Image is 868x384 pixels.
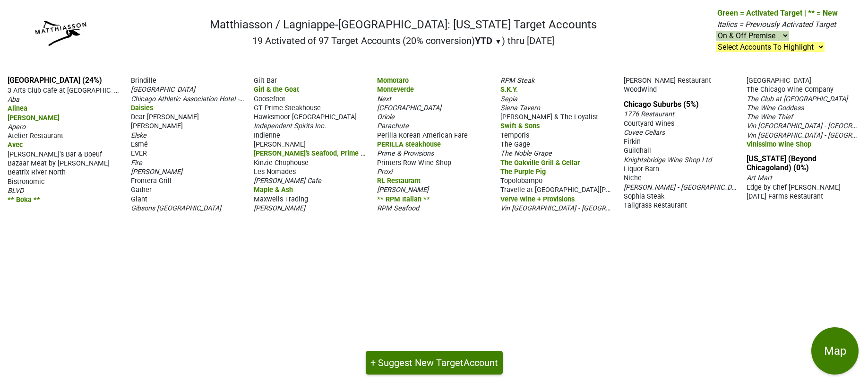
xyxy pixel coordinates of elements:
span: Girl & the Goat [254,86,299,94]
span: Bazaar Meat by [PERSON_NAME] [8,159,110,167]
span: Goosefoot [254,95,285,103]
span: Esmé [131,140,148,148]
span: GT Prime Steakhouse [254,104,321,112]
span: Liquor Barn [624,165,659,173]
span: Perilla Korean American Fare [377,131,468,140]
span: Account [464,357,498,368]
span: The Wine Goddess [747,104,804,112]
span: Kinzie Chophouse [254,159,309,167]
span: [PERSON_NAME] [131,122,183,130]
span: Aba [8,96,19,104]
span: Hawksmoor [GEOGRAPHIC_DATA] [254,113,357,121]
span: Vin [GEOGRAPHIC_DATA] - [GEOGRAPHIC_DATA] [500,203,646,212]
span: [PERSON_NAME] - [GEOGRAPHIC_DATA] [624,183,745,192]
span: Monteverde [377,86,414,94]
span: The Wine Thief [747,113,793,121]
span: Vinissimo Wine Shop [747,140,811,148]
h2: 19 Activated of 97 Target Accounts (20% conversion) ) thru [DATE] [210,35,597,46]
button: Map [811,327,859,375]
span: Apero [8,123,26,131]
span: Chicago Athletic Association Hotel - [GEOGRAPHIC_DATA] [131,94,305,103]
span: Prime & Provisions [377,149,434,157]
span: [PERSON_NAME] & The Loyalist [500,113,598,121]
span: Tallgrass Restaurant [624,201,687,209]
span: Proxi [377,168,392,176]
span: EVER [131,149,147,157]
span: The Chicago Wine Company [747,86,834,94]
span: Topolobampo [500,177,542,185]
span: Courtyard Wines [624,120,674,128]
span: S.K.Y. [500,86,518,94]
span: Gilt Bar [254,77,277,85]
span: Travelle at [GEOGRAPHIC_DATA][PERSON_NAME], [GEOGRAPHIC_DATA] [500,185,720,194]
span: [PERSON_NAME] [254,204,305,212]
span: Atelier Restaurant [8,132,63,140]
span: Brindille [131,77,156,85]
span: Verve Wine + Provisions [500,195,575,203]
span: [PERSON_NAME] [377,186,429,194]
span: Parachute [377,122,409,130]
span: Green = Activated Target | ** = New [717,9,838,17]
span: [PERSON_NAME]'s Seafood, Prime Steak & Stone Crab [254,148,421,157]
span: [PERSON_NAME] [131,168,182,176]
span: Avec [8,141,23,149]
span: [PERSON_NAME]'s Bar & Boeuf [8,150,102,158]
span: Giant [131,195,147,203]
span: PERILLA steakhouse [377,140,441,148]
span: Elske [131,131,146,140]
span: Daisies [131,104,153,112]
span: Knightsbridge Wine Shop Ltd [624,156,712,164]
span: Sepia [500,95,517,103]
span: Art Mart [747,174,772,182]
span: Alinea [8,105,27,113]
span: Cuvee Cellars [624,129,665,137]
span: [DATE] Farms Restaurant [747,192,823,201]
span: Dear [PERSON_NAME] [131,113,199,121]
a: [GEOGRAPHIC_DATA] (24%) [8,76,102,85]
span: WoodWind [624,86,657,94]
span: [GEOGRAPHIC_DATA] [377,104,441,112]
span: [GEOGRAPHIC_DATA] [747,77,811,85]
span: [GEOGRAPHIC_DATA] [131,86,195,94]
span: [PERSON_NAME] Restaurant [624,77,711,85]
span: RPM Steak [500,77,534,85]
span: Oriole [377,113,395,121]
span: YTD [475,35,492,46]
span: Beatrix River North [8,168,66,176]
button: + Suggest New TargetAccount [366,351,503,375]
a: [US_STATE] (Beyond Chicagoland) (0%) [747,154,816,172]
span: Siena Tavern [500,104,540,112]
span: Bistronomic [8,178,45,186]
span: Maple & Ash [254,186,293,194]
span: Frontera Grill [131,177,172,185]
span: BLVD [8,187,24,195]
h1: Matthiasson / Lagniappe-[GEOGRAPHIC_DATA]: [US_STATE] Target Accounts [210,18,597,32]
span: The Gage [500,140,530,148]
span: Swift & Sons [500,122,540,130]
span: Niche [624,174,642,182]
span: Gather [131,186,152,194]
span: Gibsons [GEOGRAPHIC_DATA] [131,204,221,212]
span: [PERSON_NAME] [8,114,60,122]
span: The Club at [GEOGRAPHIC_DATA] [747,95,848,103]
span: The Noble Grape [500,149,552,157]
span: Italics = Previously Activated Target [717,20,836,29]
span: Indienne [254,131,280,140]
span: [PERSON_NAME] Cafe [254,177,321,185]
span: Fire [131,159,142,167]
span: Independent Spirits Inc. [254,122,326,130]
span: Firkin [624,138,641,146]
span: The Purple Pig [500,168,546,176]
span: ▼ [495,37,502,46]
span: Printers Row Wine Shop [377,159,451,167]
img: Matthiasson [30,19,89,49]
span: Edge by Chef [PERSON_NAME] [747,183,841,192]
span: Maxwells Trading [254,195,308,203]
span: Next [377,95,391,103]
span: RL Restaurant [377,177,421,185]
span: 3 Arts Club Cafe at [GEOGRAPHIC_DATA] [8,86,132,95]
span: RPM Seafood [377,204,419,212]
span: Temporis [500,131,529,140]
span: Sophia Steak [624,192,664,201]
a: Chicago Suburbs (5%) [624,100,699,109]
